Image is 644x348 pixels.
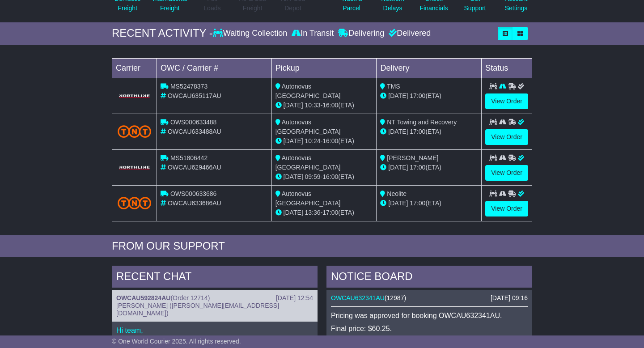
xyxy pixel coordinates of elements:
span: 10:33 [305,102,321,109]
span: [DATE] [284,137,303,144]
span: OWCAU633686AU [168,199,221,207]
span: [PERSON_NAME] [387,154,438,161]
span: 09:59 [305,173,321,180]
img: GetCarrierServiceLogo [118,93,151,99]
span: MS51806442 [170,154,208,161]
div: RECENT ACTIVITY - [112,27,213,40]
span: 16:00 [322,102,338,109]
span: OWS000633488 [170,119,217,126]
div: - (ETA) [275,208,373,217]
div: In Transit [289,29,336,38]
div: (ETA) [380,163,478,172]
td: Delivery [377,58,482,78]
span: Autonovus [GEOGRAPHIC_DATA] [275,119,341,135]
span: TMS [387,83,400,90]
span: NT Towing and Recovery [387,119,457,126]
div: [DATE] 12:54 [276,294,313,302]
img: TNT_Domestic.png [118,197,151,209]
td: OWC / Carrier # [157,58,272,78]
span: Autonovus [GEOGRAPHIC_DATA] [275,190,341,207]
div: (ETA) [380,127,478,136]
td: Status [482,58,532,78]
div: - (ETA) [275,172,373,182]
div: ( ) [331,294,528,302]
span: [PERSON_NAME] ([PERSON_NAME][EMAIL_ADDRESS][DOMAIN_NAME]) [116,302,279,317]
div: Delivered [386,29,431,38]
span: MS52478373 [170,83,208,90]
span: OWCAU633488AU [168,128,221,135]
a: OWCAU592824AU [116,294,170,301]
span: OWCAU635117AU [168,92,221,99]
div: (ETA) [380,199,478,208]
span: © One World Courier 2025. All rights reserved. [112,338,241,345]
span: 17:00 [322,209,338,216]
span: 17:00 [410,199,425,207]
span: [DATE] [284,102,303,109]
div: Waiting Collection [213,29,289,38]
td: Pickup [271,58,377,78]
span: Autonovus [GEOGRAPHIC_DATA] [275,83,341,99]
a: OWCAU632341AU [331,294,385,301]
a: View Order [485,165,528,181]
span: 17:00 [410,92,425,99]
span: 12987 [387,294,404,301]
span: 17:00 [410,164,425,171]
p: Pricing was approved for booking OWCAU632341AU. [331,311,528,320]
span: Order 12714 [173,294,208,301]
a: View Order [485,93,528,109]
div: ( ) [116,294,313,302]
span: [DATE] [388,92,408,99]
span: [DATE] [284,173,303,180]
span: [DATE] [388,128,408,135]
span: 17:00 [410,128,425,135]
p: Final price: $60.25. [331,324,528,333]
span: 10:24 [305,137,321,144]
td: Carrier [112,58,157,78]
div: [DATE] 09:16 [491,294,528,302]
img: TNT_Domestic.png [118,125,151,137]
a: View Order [485,201,528,216]
div: FROM OUR SUPPORT [112,240,532,253]
div: NOTICE BOARD [326,266,532,290]
span: 16:00 [322,137,338,144]
a: View Order [485,129,528,145]
span: [DATE] [388,199,408,207]
span: OWS000633686 [170,190,217,197]
span: [DATE] [284,209,303,216]
div: - (ETA) [275,136,373,146]
div: RECENT CHAT [112,266,318,290]
img: GetCarrierServiceLogo [118,165,151,170]
div: - (ETA) [275,101,373,110]
span: OWCAU629466AU [168,164,221,171]
span: 13:36 [305,209,321,216]
span: Neolite [387,190,407,197]
div: (ETA) [380,91,478,101]
span: 16:00 [322,173,338,180]
span: [DATE] [388,164,408,171]
span: Autonovus [GEOGRAPHIC_DATA] [275,154,341,171]
div: Delivering [336,29,386,38]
